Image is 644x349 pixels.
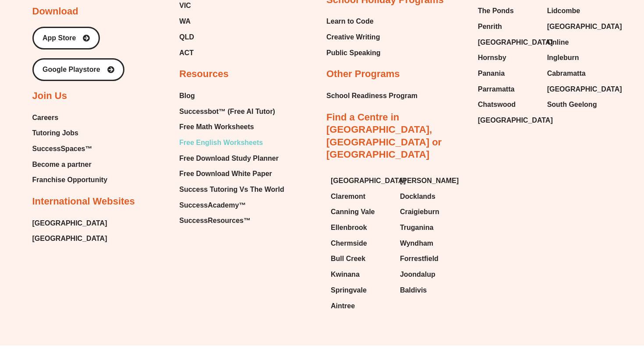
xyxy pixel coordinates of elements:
[179,214,284,227] a: SuccessResources™
[547,83,622,96] span: [GEOGRAPHIC_DATA]
[179,199,284,212] a: SuccessAcademy™
[400,268,435,281] span: Joondalup
[179,214,251,227] span: SuccessResources™
[179,152,279,165] span: Free Download Study Planner
[547,51,608,64] a: Ingleburn
[331,268,391,281] a: Kwinana
[331,252,391,265] a: Bull Creek
[179,31,194,44] span: QLD
[478,98,516,111] span: Chatswood
[179,136,263,149] span: Free English Worksheets
[179,89,195,102] span: Blog
[32,90,67,102] h2: Join Us
[400,268,460,281] a: Joondalup
[179,15,191,28] span: WA
[400,284,460,297] a: Baldivis
[32,111,108,124] a: Careers
[547,36,608,49] a: Online
[400,237,460,250] a: Wyndham
[32,217,107,230] span: [GEOGRAPHIC_DATA]
[478,36,553,49] span: [GEOGRAPHIC_DATA]
[42,66,100,73] span: Google Playstore
[326,112,442,160] a: Find a Centre in [GEOGRAPHIC_DATA], [GEOGRAPHIC_DATA] or [GEOGRAPHIC_DATA]
[42,35,76,42] span: App Store
[478,36,538,49] a: [GEOGRAPHIC_DATA]
[326,31,380,44] span: Creative Writing
[32,5,78,18] h2: Download
[331,174,391,187] a: [GEOGRAPHIC_DATA]
[32,142,92,155] span: SuccessSpaces™
[179,46,254,60] a: ACT
[179,199,246,212] span: SuccessAcademy™
[32,158,92,171] span: Become a partner
[326,89,418,102] a: School Readiness Program
[326,15,374,28] span: Learn to Code
[331,205,375,219] span: Canning Vale
[400,252,439,265] span: Forrestfield
[400,174,460,187] a: [PERSON_NAME]
[478,98,538,111] a: Chatswood
[400,205,460,219] a: Craigieburn
[547,98,608,111] a: South Geelong
[179,183,284,196] a: Success Tutoring Vs The World
[478,67,538,80] a: Panania
[32,127,108,140] a: Tutoring Jobs
[478,67,505,80] span: Panania
[478,114,553,127] span: [GEOGRAPHIC_DATA]
[179,136,284,149] a: Free English Worksheets
[478,51,506,64] span: Hornsby
[400,190,435,203] span: Docklands
[478,20,538,33] a: Penrith
[547,4,580,18] span: Lidcombe
[547,67,586,80] span: Cabramatta
[179,46,194,60] span: ACT
[494,250,644,349] div: Chat Widget
[32,58,124,81] a: Google Playstore
[331,190,391,203] a: Claremont
[326,46,381,60] a: Public Speaking
[331,174,406,187] span: [GEOGRAPHIC_DATA]
[478,114,538,127] a: [GEOGRAPHIC_DATA]
[331,284,391,297] a: Springvale
[478,51,538,64] a: Hornsby
[32,111,59,124] span: Careers
[478,20,502,33] span: Penrith
[331,284,367,297] span: Springvale
[179,120,254,134] span: Free Math Worksheets
[400,252,460,265] a: Forrestfield
[547,67,608,80] a: Cabramatta
[331,300,355,313] span: Aintree
[32,127,78,140] span: Tutoring Jobs
[547,20,622,33] span: [GEOGRAPHIC_DATA]
[179,89,284,102] a: Blog
[331,221,391,234] a: Ellenbrook
[179,31,254,44] a: QLD
[326,68,400,81] h2: Other Programs
[547,36,569,49] span: Online
[331,300,391,313] a: Aintree
[32,195,135,208] h2: International Websites
[326,31,381,44] a: Creative Writing
[400,190,460,203] a: Docklands
[478,83,515,96] span: Parramatta
[331,237,367,250] span: Chermside
[179,120,284,134] a: Free Math Worksheets
[179,167,284,180] a: Free Download White Paper
[32,142,108,155] a: SuccessSpaces™
[331,268,360,281] span: Kwinana
[400,284,427,297] span: Baldivis
[32,158,108,171] a: Become a partner
[547,51,579,64] span: Ingleburn
[547,20,608,33] a: [GEOGRAPHIC_DATA]
[179,152,284,165] a: Free Download Study Planner
[179,68,229,81] h2: Resources
[32,173,108,187] a: Franchise Opportunity
[32,232,107,245] a: [GEOGRAPHIC_DATA]
[400,174,459,187] span: [PERSON_NAME]
[179,15,254,28] a: WA
[400,221,460,234] a: Truganina
[547,98,597,111] span: South Geelong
